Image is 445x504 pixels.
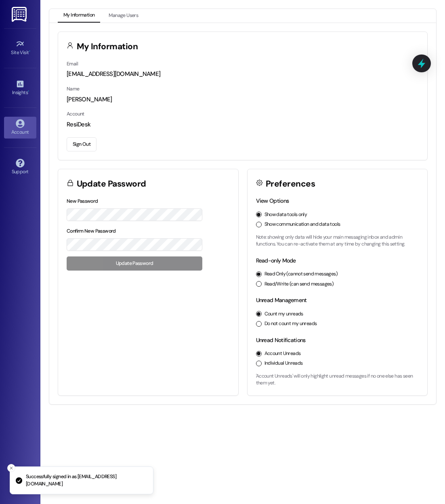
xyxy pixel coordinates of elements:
[77,42,138,51] h3: My Information
[264,311,303,318] label: Count my unreads
[77,180,146,188] h3: Update Password
[256,257,296,264] label: Read-only Mode
[67,61,78,67] label: Email
[264,360,303,367] label: Individual Unreads
[67,198,98,204] label: New Password
[26,473,147,487] p: Successfully signed in as [EMAIL_ADDRESS][DOMAIN_NAME]
[67,228,116,234] label: Confirm New Password
[264,221,340,228] label: Show communication and data tools
[67,120,419,129] div: ResiDesk
[256,197,289,204] label: View Options
[256,336,306,344] label: Unread Notifications
[67,70,419,78] div: [EMAIL_ADDRESS][DOMAIN_NAME]
[264,350,301,357] label: Account Unreads
[7,464,15,472] button: Close toast
[266,180,315,188] h3: Preferences
[67,86,80,92] label: Name
[4,37,36,59] a: Site Visit •
[264,320,317,328] label: Do not count my unreads
[67,137,97,151] button: Sign Out
[67,111,84,117] label: Account
[256,296,307,304] label: Unread Management
[256,373,419,387] p: 'Account Unreads' will only highlight unread messages if no one else has seen them yet.
[12,7,28,22] img: ResiDesk Logo
[264,211,307,218] label: Show data tools only
[4,77,36,99] a: Insights •
[58,9,100,23] button: My Information
[264,271,338,278] label: Read Only (cannot send messages)
[264,281,334,288] label: Read/Write (can send messages)
[28,88,29,94] span: •
[256,234,419,248] p: Note: showing only data will hide your main messaging inbox and admin functions. You can re-activ...
[4,156,36,178] a: Support
[29,48,30,54] span: •
[4,117,36,139] a: Account
[103,9,144,23] button: Manage Users
[67,95,419,104] div: [PERSON_NAME]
